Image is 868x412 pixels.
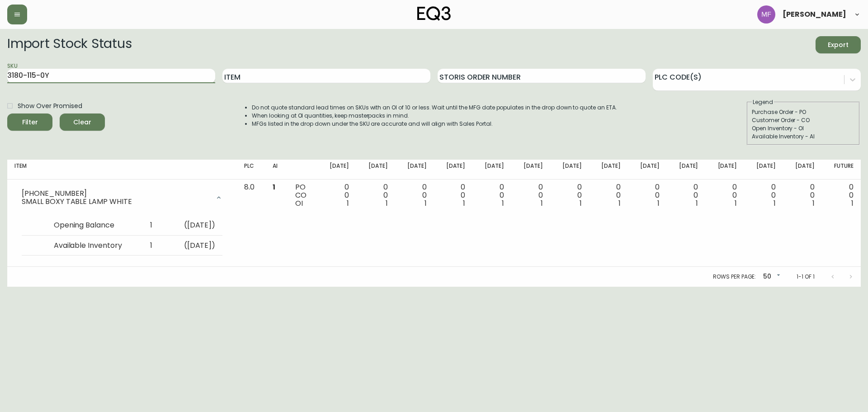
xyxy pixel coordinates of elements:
[347,198,349,208] span: 1
[829,183,854,208] div: 0 0
[752,98,774,106] legend: Legend
[752,133,855,141] div: Available Inventory - AI
[502,198,504,208] span: 1
[816,36,861,53] button: Export
[752,108,855,116] div: Purchase Order - PO
[7,114,52,131] button: Filter
[618,198,621,208] span: 1
[14,183,230,212] div: [PHONE_NUMBER]SMALL BOXY TABLE LAMP WHITE
[823,39,854,51] span: Export
[783,160,822,180] th: [DATE]
[696,198,698,208] span: 1
[712,183,737,208] div: 0 0
[744,160,783,180] th: [DATE]
[317,160,356,180] th: [DATE]
[22,189,210,198] div: [PHONE_NUMBER]
[265,160,288,180] th: AI
[790,183,815,208] div: 0 0
[812,198,815,208] span: 1
[463,198,465,208] span: 1
[797,273,815,281] p: 1-1 of 1
[425,198,427,208] span: 1
[417,6,451,21] img: logo
[589,160,628,180] th: [DATE]
[511,160,550,180] th: [DATE]
[160,236,222,256] td: ( [DATE] )
[751,183,776,208] div: 0 0
[657,198,660,208] span: 1
[851,198,854,208] span: 1
[7,160,237,180] th: Item
[402,183,427,208] div: 0 0
[356,160,395,180] th: [DATE]
[713,273,756,281] p: Rows per page:
[137,236,160,256] td: 1
[18,101,82,111] span: Show Over Promised
[237,180,265,267] td: 8.0
[580,198,582,208] span: 1
[705,160,744,180] th: [DATE]
[295,198,303,208] span: OI
[480,183,504,208] div: 0 0
[519,183,543,208] div: 0 0
[252,120,617,128] li: MFGs listed in the drop down under the SKU are accurate and will align with Sales Portal.
[822,160,861,180] th: Future
[160,216,222,236] td: ( [DATE] )
[752,124,855,133] div: Open Inventory - OI
[441,183,466,208] div: 0 0
[635,183,660,208] div: 0 0
[237,160,265,180] th: PLC
[759,270,782,284] div: 50
[628,160,667,180] th: [DATE]
[22,198,210,206] div: SMALL BOXY TABLE LAMP WHITE
[674,183,698,208] div: 0 0
[386,198,388,208] span: 1
[735,198,737,208] span: 1
[434,160,473,180] th: [DATE]
[667,160,706,180] th: [DATE]
[7,36,132,53] h2: Import Stock Status
[252,104,617,112] li: Do not quote standard lead times on SKUs with an OI of 10 or less. Wait until the MFG date popula...
[550,160,589,180] th: [DATE]
[60,114,105,131] button: Clear
[774,198,776,208] span: 1
[273,182,275,192] span: 1
[757,5,775,24] img: 5fd4d8da6c6af95d0810e1fe9eb9239f
[252,112,617,120] li: When looking at OI quantities, keep masterpacks in mind.
[596,183,621,208] div: 0 0
[137,216,160,236] td: 1
[363,183,388,208] div: 0 0
[47,236,137,256] td: Available Inventory
[557,183,582,208] div: 0 0
[67,117,98,128] span: Clear
[395,160,434,180] th: [DATE]
[783,11,846,18] span: [PERSON_NAME]
[325,183,349,208] div: 0 0
[752,116,855,124] div: Customer Order - CO
[47,216,137,236] td: Opening Balance
[541,198,543,208] span: 1
[472,160,511,180] th: [DATE]
[295,183,310,208] div: PO CO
